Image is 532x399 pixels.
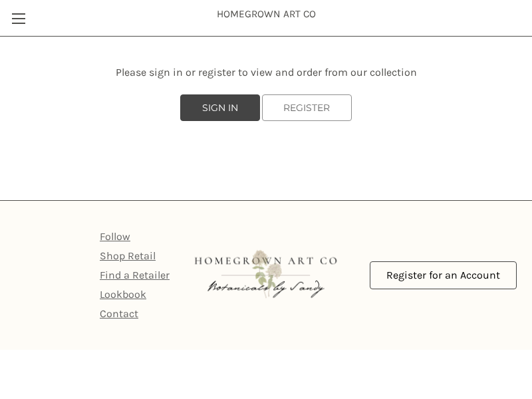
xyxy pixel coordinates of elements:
a: Follow [100,230,130,243]
a: Find a Retailer [100,269,170,281]
a: Shop Retail [100,249,156,262]
span: Please sign in or register to view and order from our collection [116,66,417,78]
a: Register for an Account [370,261,517,289]
a: SIGN IN [180,94,260,121]
a: Lookbook [100,288,146,301]
a: Contact [100,307,138,320]
span: Toggle menu [12,18,25,19]
a: REGISTER [262,94,352,121]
